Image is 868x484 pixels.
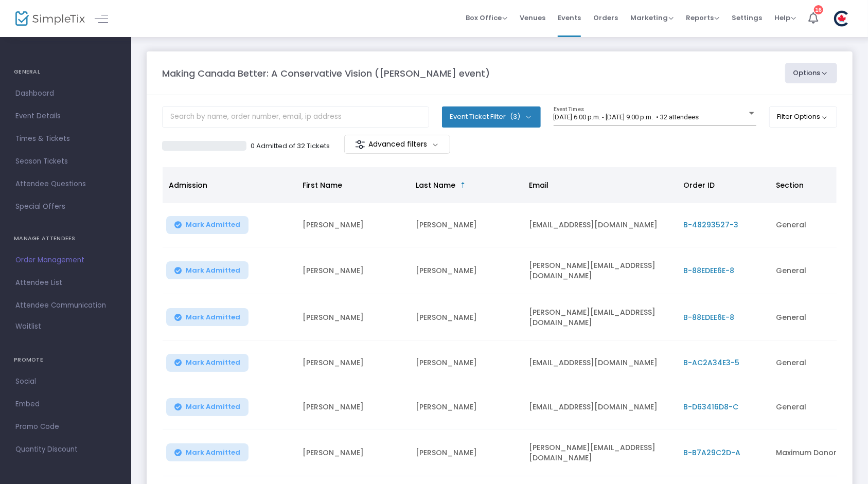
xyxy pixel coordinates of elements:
[344,135,451,154] m-button: Advanced filters
[774,13,796,23] span: Help
[523,203,677,247] td: [EMAIL_ADDRESS][DOMAIN_NAME]
[162,66,490,80] m-panel-title: Making Canada Better: A Conservative Vision ([PERSON_NAME] event)
[15,299,116,312] span: Attendee Communication
[814,5,823,14] div: 16
[166,216,249,234] button: Mark Admitted
[683,357,739,368] span: B-AC2A34E3-5
[416,180,455,190] span: Last Name
[15,110,116,123] span: Event Details
[630,13,674,23] span: Marketing
[510,113,520,121] span: (3)
[15,420,116,434] span: Promo Code
[166,398,249,416] button: Mark Admitted
[296,341,410,385] td: [PERSON_NAME]
[520,5,545,31] span: Venues
[186,449,240,457] span: Mark Admitted
[442,106,541,127] button: Event Ticket Filter(3)
[15,200,116,213] span: Special Offers
[683,447,740,458] span: B-B7A29C2D-A
[410,341,523,385] td: [PERSON_NAME]
[410,429,523,476] td: [PERSON_NAME]
[296,247,410,294] td: [PERSON_NAME]
[523,294,677,341] td: [PERSON_NAME][EMAIL_ADDRESS][DOMAIN_NAME]
[14,62,117,82] h4: GENERAL
[554,113,699,121] span: [DATE] 6:00 p.m. - [DATE] 9:00 p.m. • 32 attendees
[410,247,523,294] td: [PERSON_NAME]
[296,385,410,429] td: [PERSON_NAME]
[15,254,116,267] span: Order Management
[186,358,240,367] span: Mark Admitted
[15,132,116,146] span: Times & Tickets
[15,398,116,411] span: Embed
[166,308,249,326] button: Mark Admitted
[732,5,762,31] span: Settings
[186,221,240,229] span: Mark Admitted
[15,177,116,191] span: Attendee Questions
[186,313,240,321] span: Mark Admitted
[14,228,117,249] h4: MANAGE ATTENDEES
[15,375,116,388] span: Social
[410,385,523,429] td: [PERSON_NAME]
[593,5,618,31] span: Orders
[15,276,116,290] span: Attendee List
[785,63,838,83] button: Options
[169,180,207,190] span: Admission
[166,443,249,461] button: Mark Admitted
[15,155,116,168] span: Season Tickets
[186,403,240,411] span: Mark Admitted
[186,266,240,275] span: Mark Admitted
[523,429,677,476] td: [PERSON_NAME][EMAIL_ADDRESS][DOMAIN_NAME]
[523,385,677,429] td: [EMAIL_ADDRESS][DOMAIN_NAME]
[683,180,715,190] span: Order ID
[410,203,523,247] td: [PERSON_NAME]
[683,265,734,276] span: B-88EDEE6E-8
[466,13,507,23] span: Box Office
[15,443,116,456] span: Quantity Discount
[14,350,117,370] h4: PROMOTE
[296,294,410,341] td: [PERSON_NAME]
[769,106,838,127] button: Filter Options
[410,294,523,341] td: [PERSON_NAME]
[296,429,410,476] td: [PERSON_NAME]
[686,13,719,23] span: Reports
[558,5,581,31] span: Events
[355,139,365,150] img: filter
[683,220,738,230] span: B-48293527-3
[15,321,41,332] span: Waitlist
[523,247,677,294] td: [PERSON_NAME][EMAIL_ADDRESS][DOMAIN_NAME]
[529,180,548,190] span: Email
[162,106,429,128] input: Search by name, order number, email, ip address
[683,402,738,412] span: B-D63416D8-C
[166,261,249,279] button: Mark Admitted
[459,181,467,189] span: Sortable
[303,180,342,190] span: First Name
[296,203,410,247] td: [PERSON_NAME]
[15,87,116,100] span: Dashboard
[166,354,249,372] button: Mark Admitted
[683,312,734,322] span: B-88EDEE6E-8
[776,180,804,190] span: Section
[251,141,330,151] p: 0 Admitted of 32 Tickets
[523,341,677,385] td: [EMAIL_ADDRESS][DOMAIN_NAME]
